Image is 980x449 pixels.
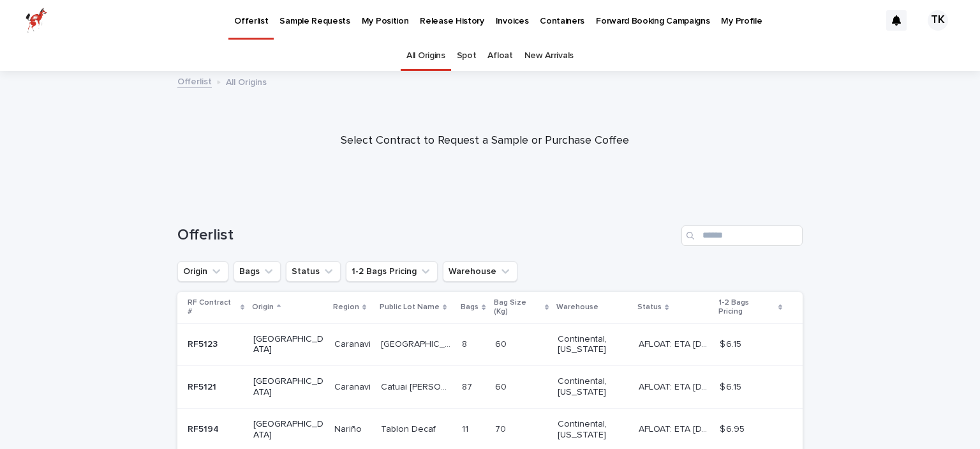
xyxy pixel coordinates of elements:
p: 60 [495,379,509,393]
p: Tablon Decaf [381,422,438,435]
p: Nariño [334,422,364,435]
p: RF5121 [188,379,219,393]
input: Search [681,225,803,246]
p: 8 [462,337,470,350]
p: Select Contract to Request a Sample or Purchase Coffee [230,134,740,148]
p: [GEOGRAPHIC_DATA] [253,376,324,398]
p: Bags [461,300,479,314]
p: $ 6.15 [720,379,744,393]
p: Catuai [PERSON_NAME] [381,379,454,393]
tr: RF5123RF5123 [GEOGRAPHIC_DATA]CaranaviCaranavi [GEOGRAPHIC_DATA][GEOGRAPHIC_DATA] 88 6060 Contine... [177,323,803,366]
div: TK [928,10,948,31]
p: AFLOAT: ETA 10-16-2025 [639,422,712,435]
p: Bag Size (Kg) [494,296,542,319]
button: 1-2 Bags Pricing [346,261,438,282]
p: [GEOGRAPHIC_DATA] [253,334,324,356]
p: Warehouse [556,300,598,314]
p: [GEOGRAPHIC_DATA] [381,337,454,350]
p: AFLOAT: ETA 10-23-2025 [639,379,712,393]
a: All Origins [406,41,445,71]
p: Status [637,300,662,314]
p: 70 [495,422,509,435]
a: Spot [457,41,477,71]
p: [GEOGRAPHIC_DATA] [253,419,324,441]
p: Region [333,300,359,314]
a: Afloat [487,41,512,71]
button: Warehouse [443,261,517,282]
p: RF5123 [188,337,220,350]
p: Origin [252,300,274,314]
p: 11 [462,422,471,435]
a: Offerlist [177,73,212,88]
button: Bags [234,261,281,282]
p: 60 [495,337,509,350]
h1: Offerlist [177,226,676,245]
p: RF5194 [188,422,221,435]
p: Public Lot Name [380,300,440,314]
p: AFLOAT: ETA 10-23-2025 [639,337,712,350]
button: Status [286,261,341,282]
p: Caranavi [334,337,373,350]
p: RF Contract # [188,296,237,319]
button: Origin [177,261,228,282]
p: $ 6.15 [720,337,744,350]
p: 1-2 Bags Pricing [718,296,775,319]
p: $ 6.95 [720,422,747,435]
tr: RF5121RF5121 [GEOGRAPHIC_DATA]CaranaviCaranavi Catuai [PERSON_NAME]Catuai [PERSON_NAME] 8787 6060... [177,366,803,409]
img: zttTXibQQrCfv9chImQE [26,8,47,33]
p: Caranavi [334,379,373,393]
p: All Origins [226,74,267,88]
p: 87 [462,379,475,393]
a: New Arrivals [524,41,574,71]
